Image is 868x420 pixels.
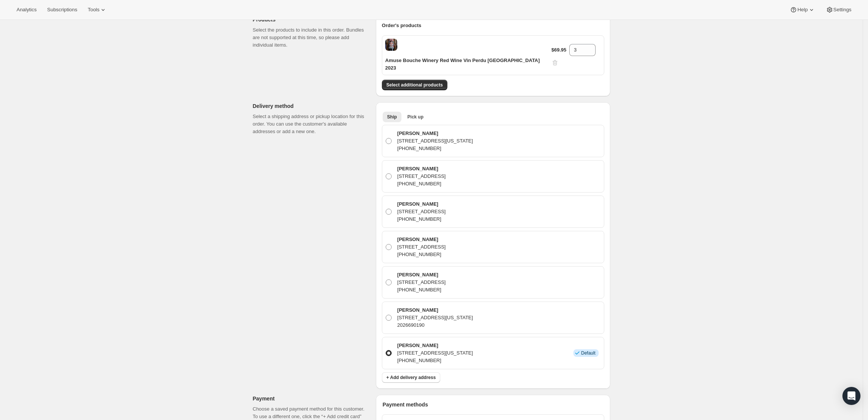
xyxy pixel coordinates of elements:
p: [STREET_ADDRESS] [397,243,446,251]
p: [STREET_ADDRESS][US_STATE] [397,349,473,357]
p: [PHONE_NUMBER] [397,145,473,152]
span: Default Title [385,39,397,51]
p: [PHONE_NUMBER] [397,251,446,258]
p: [PERSON_NAME] [397,165,446,173]
p: Select a shipping address or pickup location for this order. You can use the customer's available... [253,113,370,135]
p: [STREET_ADDRESS][US_STATE] [397,314,473,321]
button: Analytics [12,5,41,15]
p: [PHONE_NUMBER] [397,180,446,188]
span: Analytics [17,7,36,13]
p: [STREET_ADDRESS] [397,173,446,180]
p: $69.95 [551,46,566,54]
p: [PERSON_NAME] [397,130,473,137]
p: [PERSON_NAME] [397,200,446,208]
p: 2026690190 [397,321,473,329]
span: Subscriptions [47,7,77,13]
p: Amuse Bouche Winery Red Wine Vin Perdu [GEOGRAPHIC_DATA] 2023 [385,57,552,72]
p: [STREET_ADDRESS] [397,208,446,215]
p: [PHONE_NUMBER] [397,357,473,364]
p: [PHONE_NUMBER] [397,215,446,223]
span: Settings [833,7,851,13]
button: Subscriptions [43,5,82,15]
span: Order's products [382,23,421,28]
p: Delivery method [253,102,370,110]
p: [PERSON_NAME] [397,271,446,279]
p: Payment [253,395,370,402]
button: + Add delivery address [382,372,440,383]
span: Default [581,350,595,356]
button: Tools [83,5,111,15]
span: Tools [88,7,99,13]
button: Select additional products [382,80,447,90]
span: Help [797,7,807,13]
p: Select the products to include in this order. Bundles are not supported at this time, so please a... [253,26,370,49]
span: + Add delivery address [386,375,436,381]
span: Select additional products [386,82,443,88]
button: Settings [821,5,856,15]
div: Open Intercom Messenger [842,387,860,405]
span: Ship [387,114,397,120]
p: [PERSON_NAME] [397,306,473,314]
p: [PERSON_NAME] [397,236,446,243]
button: Help [785,5,819,15]
p: [PERSON_NAME] [397,342,473,349]
p: Payment methods [383,401,604,408]
p: [STREET_ADDRESS] [397,279,446,286]
p: [PHONE_NUMBER] [397,286,446,294]
p: [STREET_ADDRESS][US_STATE] [397,137,473,145]
span: Pick up [407,114,424,120]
